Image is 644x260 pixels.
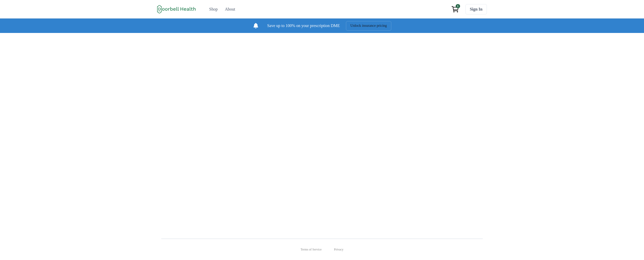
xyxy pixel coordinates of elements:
div: About [225,6,235,12]
a: Privacy [334,247,344,252]
span: 1 [456,4,460,8]
button: Unlock insurance pricing [346,21,391,31]
a: View cart [449,4,461,14]
a: Terms of Service [301,247,322,252]
div: Shop [209,6,218,12]
a: About [222,4,238,14]
a: Sign In [465,4,487,14]
a: Shop [206,4,221,14]
p: Save up to 100% on your prescription DME [267,23,340,29]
